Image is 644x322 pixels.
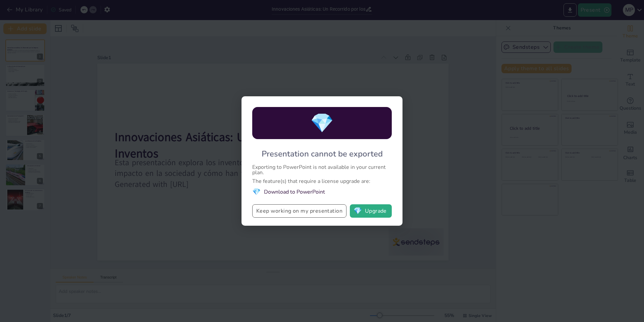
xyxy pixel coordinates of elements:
[252,179,392,184] div: The feature(s) that require a license upgrade are:
[310,110,334,136] span: diamond
[252,204,346,218] button: Keep working on my presentation
[350,204,392,218] button: diamondUpgrade
[252,187,261,196] span: diamond
[252,165,392,175] div: Exporting to PowerPoint is not available in your current plan.
[252,187,392,196] li: Download to PowerPoint
[262,148,383,159] div: Presentation cannot be exported
[354,208,362,214] span: diamond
